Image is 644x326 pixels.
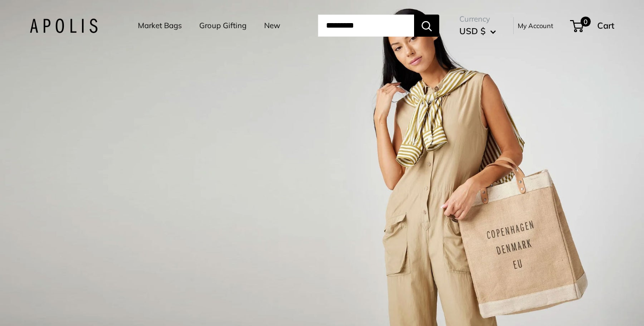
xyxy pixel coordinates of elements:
a: Market Bags [138,19,182,33]
input: Search... [318,15,414,37]
span: Currency [459,12,496,26]
span: USD $ [459,26,486,36]
img: Apolis [30,19,98,33]
span: 0 [581,17,591,27]
span: Cart [597,20,614,31]
a: 0 Cart [571,18,614,34]
a: New [264,19,280,33]
a: My Account [518,20,553,32]
button: Search [414,15,439,37]
button: USD $ [459,23,496,39]
a: Group Gifting [199,19,247,33]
